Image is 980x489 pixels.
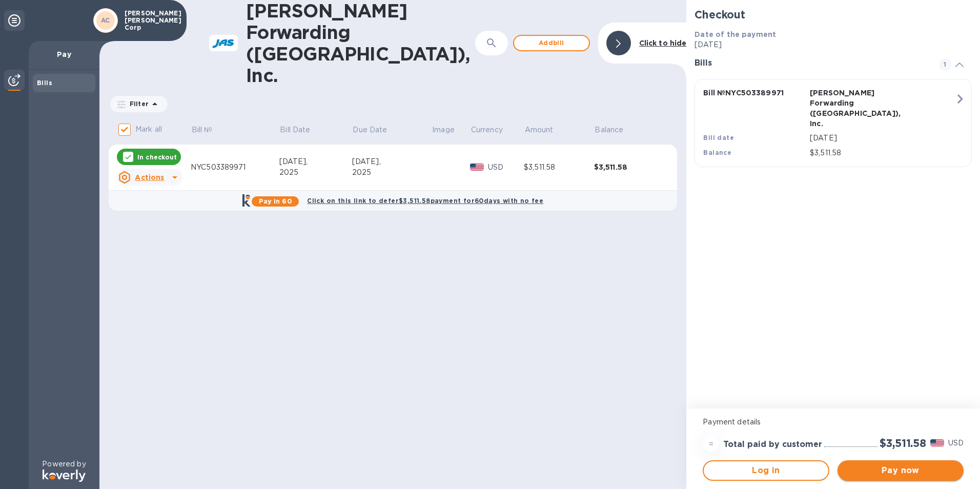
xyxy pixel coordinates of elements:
[810,133,955,144] p: [DATE]
[470,164,484,171] img: USD
[353,125,387,135] p: Due Date
[695,39,972,50] p: [DATE]
[43,470,86,482] img: Logo
[280,125,310,135] p: Bill Date
[930,439,944,446] img: USD
[703,149,731,156] b: Balance
[137,153,177,161] p: In checkout
[42,459,86,470] p: Powered by
[703,88,806,98] p: Bill № NYC503389971
[695,79,972,167] button: Bill №NYC503389971[PERSON_NAME] Forwarding ([GEOGRAPHIC_DATA]), Inc.Bill date[DATE]Balance$3,511.58
[524,162,594,173] div: $3,511.58
[101,16,110,24] b: AC
[810,88,912,129] p: [PERSON_NAME] Forwarding ([GEOGRAPHIC_DATA]), Inc.
[846,464,955,477] span: Pay now
[125,10,176,31] p: [PERSON_NAME] [PERSON_NAME] Corp
[471,125,503,135] p: Currency
[525,125,567,135] span: Amount
[37,49,91,59] p: Pay
[595,125,623,135] p: Balance
[948,438,964,449] p: USD
[525,125,554,135] p: Amount
[126,99,149,108] p: Filter
[703,460,829,481] button: Log in
[191,162,279,173] div: NYC503389971
[353,125,400,135] span: Due Date
[279,156,352,167] div: [DATE],
[594,162,664,172] div: $3,511.58
[192,125,213,135] p: Bill №
[279,167,352,178] div: 2025
[880,437,926,450] h2: $3,511.58
[259,197,292,205] b: Pay in 60
[703,417,964,427] p: Payment details
[432,125,455,135] p: Image
[723,440,822,450] h3: Total paid by customer
[488,162,524,173] p: USD
[135,173,164,181] u: Actions
[280,125,323,135] span: Bill Date
[695,8,972,21] h2: Checkout
[307,197,543,205] b: Click on this link to defer $3,511.58 payment for 60 days with no fee
[522,37,581,49] span: Add bill
[810,148,955,158] p: $3,511.58
[695,30,776,38] b: Date of the payment
[135,124,162,135] p: Mark all
[703,134,734,141] b: Bill date
[595,125,637,135] span: Balance
[712,464,820,477] span: Log in
[639,39,687,47] b: Click to hide
[352,156,432,167] div: [DATE],
[703,436,719,452] div: =
[695,58,927,68] h3: Bills
[37,79,52,87] b: Bills
[513,35,590,51] button: Addbill
[939,58,951,71] span: 1
[352,167,432,178] div: 2025
[192,125,226,135] span: Bill №
[838,460,964,481] button: Pay now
